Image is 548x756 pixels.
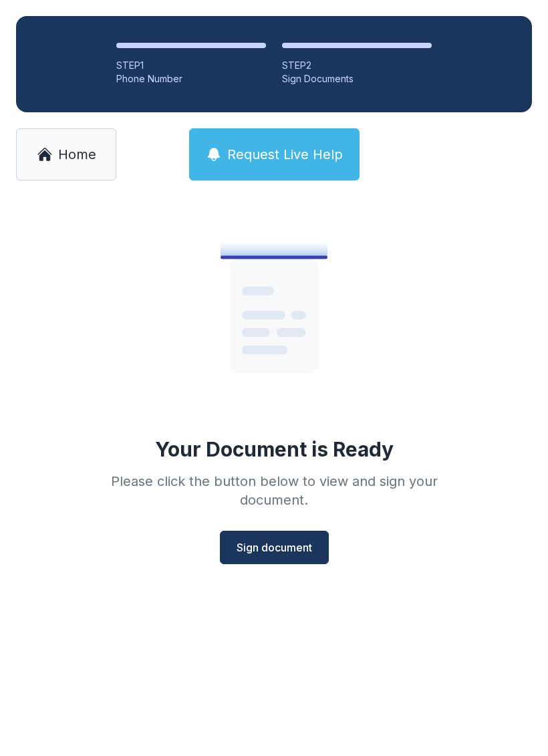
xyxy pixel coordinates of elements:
span: Home [58,145,96,164]
div: STEP 1 [116,59,266,72]
span: Sign document [237,539,312,555]
div: Your Document is Ready [155,437,394,461]
div: Phone Number [116,72,266,86]
div: Please click the button below to view and sign your document. [82,472,466,509]
div: STEP 2 [282,59,432,72]
div: Sign Documents [282,72,432,86]
span: Request Live Help [227,145,343,164]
